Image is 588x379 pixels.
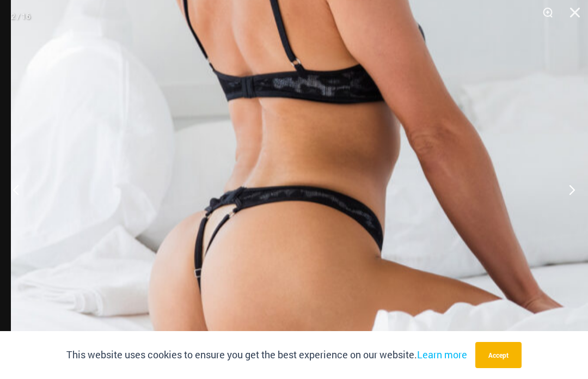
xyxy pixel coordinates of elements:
button: Accept [475,342,522,368]
a: Learn more [417,348,467,361]
button: Next [547,162,588,217]
div: 2 / 16 [11,8,30,25]
p: This website uses cookies to ensure you get the best experience on our website. [66,347,467,363]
